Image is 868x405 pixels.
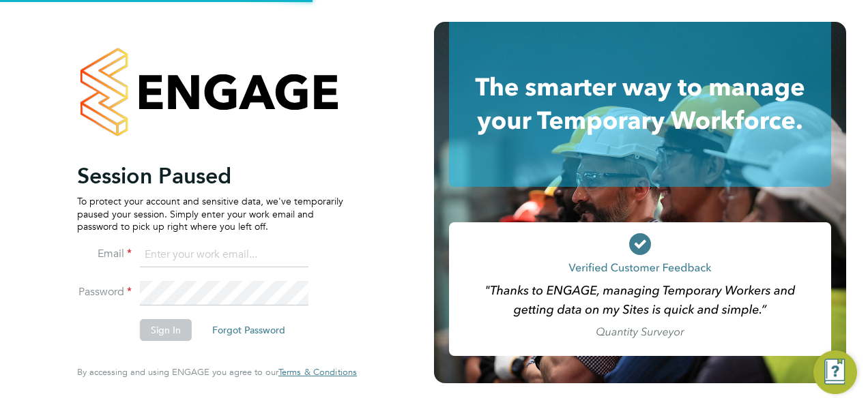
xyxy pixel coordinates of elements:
[77,195,343,232] p: To protect your account and sensitive data, we've temporarily paused your session. Simply enter y...
[278,366,357,378] span: Terms & Conditions
[278,367,357,378] a: Terms & Conditions
[77,247,132,261] label: Email
[201,319,296,341] button: Forgot Password
[140,243,308,267] input: Enter your work email...
[77,162,343,190] h2: Session Paused
[813,350,857,394] button: Engage Resource Center
[77,285,132,299] label: Password
[140,319,192,341] button: Sign In
[77,366,357,378] span: By accessing and using ENGAGE you agree to our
